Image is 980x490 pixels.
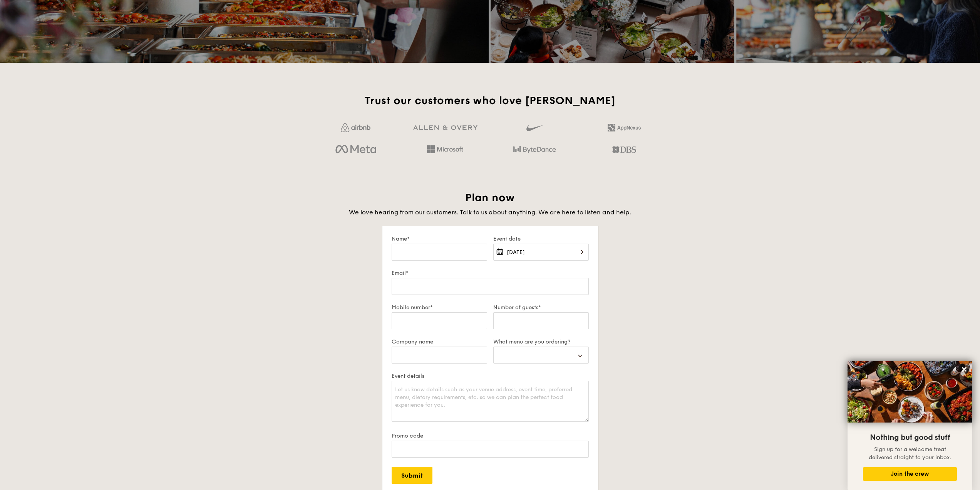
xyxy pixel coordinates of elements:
label: Promo code [392,433,589,439]
img: DSC07876-Edit02-Large.jpeg [848,361,972,423]
span: We love hearing from our customers. Talk to us about anything. We are here to listen and help. [349,209,631,216]
input: Submit [392,467,432,484]
span: Nothing but good stuff [870,433,950,442]
textarea: Let us know details such as your venue address, event time, preferred menu, dietary requirements,... [392,381,589,422]
span: Plan now [465,191,515,204]
label: Company name [392,338,487,345]
button: Close [958,363,970,375]
label: Email* [392,270,589,276]
img: GRg3jHAAAAABJRU5ErkJggg== [413,125,477,130]
label: Event details [392,373,589,379]
img: bytedance.dc5c0c88.png [513,143,556,156]
img: 2L6uqdT+6BmeAFDfWP11wfMG223fXktMZIL+i+lTG25h0NjUBKOYhdW2Kn6T+C0Q7bASH2i+1JIsIulPLIv5Ss6l0e291fRVW... [608,124,641,131]
h2: Trust our customers who love [PERSON_NAME] [314,94,666,108]
label: Mobile number* [392,304,487,311]
img: Jf4Dw0UUCKFd4aYAAAAASUVORK5CYII= [341,123,370,132]
img: dbs.a5bdd427.png [612,143,636,156]
label: Event date [493,236,589,242]
button: Join the crew [863,467,957,481]
label: What menu are you ordering? [493,338,589,345]
label: Number of guests* [493,304,589,311]
img: gdlseuq06himwAAAABJRU5ErkJggg== [526,121,543,135]
img: Hd4TfVa7bNwuIo1gAAAAASUVORK5CYII= [427,145,463,153]
label: Name* [392,236,487,242]
span: Sign up for a welcome treat delivered straight to your inbox. [869,446,951,461]
img: meta.d311700b.png [335,143,376,156]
